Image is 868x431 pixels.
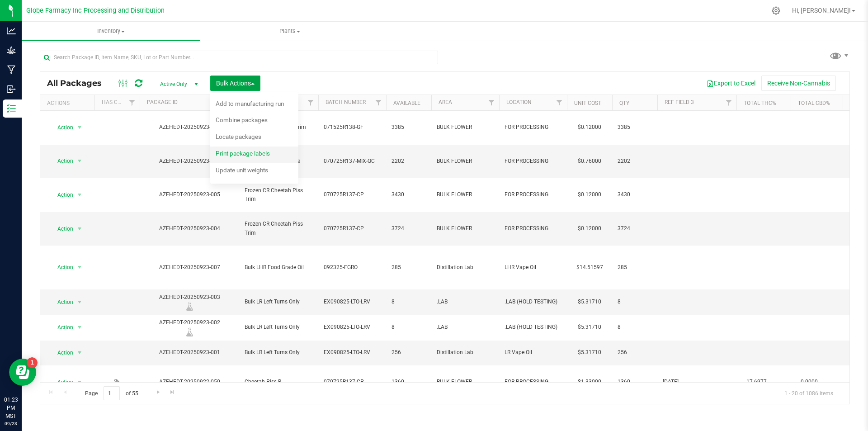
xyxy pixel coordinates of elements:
[393,100,420,106] a: Available
[47,78,111,88] span: All Packages
[722,95,736,110] a: Filter
[567,289,612,315] td: $5.31710
[125,95,140,110] a: Filter
[216,133,261,140] span: Locate packages
[9,359,36,386] iframe: Resource center
[324,157,381,166] span: 070725R137-MIX-QC
[49,261,74,274] span: Action
[201,27,378,35] span: Plants
[26,7,165,14] span: Globe Farmacy Inc Processing and Distribution
[74,261,85,274] span: select
[74,223,85,235] span: select
[437,298,494,306] span: .LAB
[567,341,612,365] td: $5.31710
[138,123,241,132] div: AZEHEDT-20250923-008
[303,95,318,110] a: Filter
[505,123,561,132] span: FOR PROCESSING
[245,348,313,357] span: Bulk LR Left Turns Only
[567,111,612,145] td: $0.12000
[798,100,830,106] a: Total CBD%
[505,378,561,386] span: FOR PROCESSING
[392,348,426,357] span: 256
[210,76,260,91] button: Bulk Actions
[4,420,18,427] p: 09/23
[74,346,85,359] span: select
[245,220,313,237] span: Frozen CR Cheetah Piss Trim
[47,100,91,106] div: Actions
[49,121,74,134] span: Action
[552,95,567,110] a: Filter
[200,22,379,41] a: Plants
[663,378,731,386] span: [DATE]
[618,157,652,166] span: 2202
[245,298,313,306] span: Bulk LR Left Turns Only
[166,386,179,398] a: Go to the last page
[22,22,200,41] a: Inventory
[138,318,241,336] div: AZEHEDT-20250923-002
[151,386,165,398] a: Go to the next page
[216,80,255,87] span: Bulk Actions
[567,212,612,246] td: $0.12000
[439,99,452,105] a: Area
[324,378,381,386] span: 070725R137-CP
[325,99,366,105] a: Batch Number
[505,298,561,306] span: .LAB (HOLD TESTING)
[770,6,782,15] div: Manage settings
[567,365,612,399] td: $1.33000
[7,104,16,113] inline-svg: Inventory
[74,321,85,334] span: select
[574,100,601,106] a: Unit Cost
[618,190,652,199] span: 3430
[216,116,268,123] span: Combine packages
[94,95,140,111] th: Has COA
[7,46,16,55] inline-svg: Grow
[324,224,381,233] span: 070725R137-CP
[74,155,85,167] span: select
[392,378,426,386] span: 1360
[392,323,426,332] span: 8
[505,348,561,357] span: LR Vape Oil
[7,26,16,35] inline-svg: Analytics
[245,186,313,204] span: Frozen CR Cheetah Piss Trim
[74,121,85,134] span: select
[437,157,494,166] span: BULK FLOWER
[74,296,85,308] span: select
[216,150,270,157] span: Print package labels
[74,376,85,388] span: select
[792,7,851,14] span: Hi, [PERSON_NAME]!
[324,123,381,132] span: 071525R138-GF
[392,190,426,199] span: 3430
[324,190,381,199] span: 070725R137-CP
[245,263,313,272] span: Bulk LHR Food Grade Oil
[437,323,494,332] span: .LAB
[618,123,652,132] span: 3385
[392,123,426,132] span: 3385
[7,85,16,94] inline-svg: Inbound
[505,263,561,272] span: LHR Vape Oil
[665,99,694,105] a: Ref Field 3
[437,123,494,132] span: BULK FLOWER
[22,27,200,35] span: Inventory
[618,378,652,386] span: 1360
[618,348,652,357] span: 256
[744,100,776,106] a: Total THC%
[437,378,494,386] span: BULK FLOWER
[77,386,146,400] span: Page of 55
[742,375,771,388] span: 17.6977
[618,323,652,332] span: 8
[216,166,268,174] span: Update unit weights
[49,346,74,359] span: Action
[567,315,612,340] td: $5.31710
[49,376,74,388] span: Action
[49,321,74,334] span: Action
[777,386,840,400] span: 1 - 20 of 1086 items
[49,223,74,235] span: Action
[567,246,612,289] td: $14.51597
[138,378,241,386] div: AZEHEDT-20250922-050
[245,378,313,386] span: Cheetah Piss B
[437,263,494,272] span: Distillation Lab
[437,224,494,233] span: BULK FLOWER
[27,357,38,368] iframe: Resource center unread badge
[138,190,241,199] div: AZEHEDT-20250923-005
[216,100,284,107] span: Add to manufacturing run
